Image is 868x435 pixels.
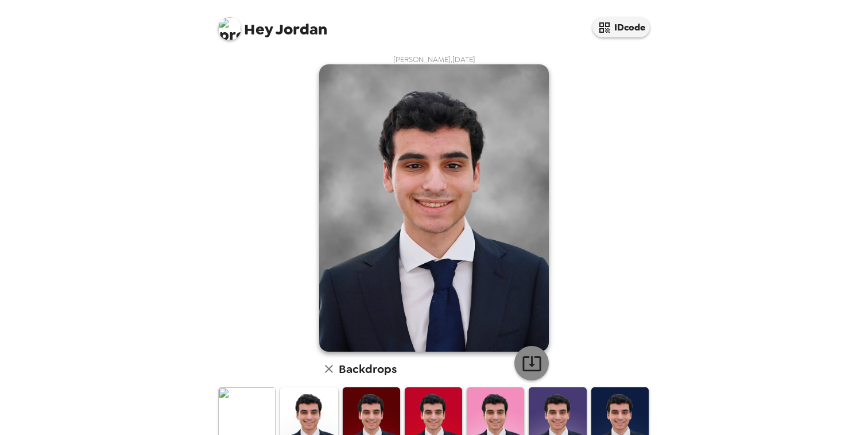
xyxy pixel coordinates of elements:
[339,360,397,378] h6: Backdrops
[319,64,549,352] img: user
[218,17,241,40] img: profile pic
[244,19,273,40] span: Hey
[218,11,327,37] span: Jordan
[592,17,650,37] button: IDcode
[393,55,475,64] span: [PERSON_NAME] , [DATE]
